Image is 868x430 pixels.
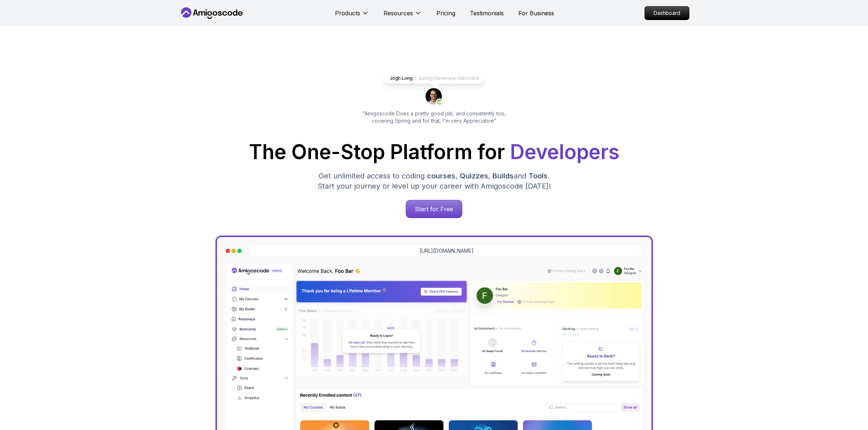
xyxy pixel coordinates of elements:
p: Resources [384,9,413,17]
a: Pricing [436,9,455,17]
a: Dashboard [645,6,689,20]
a: Start for Free [406,200,462,218]
span: courses [427,171,455,180]
p: "Amigoscode Does a pretty good job, and consistently too, covering Spring and for that, I'm very ... [353,110,516,125]
p: Products [335,9,360,17]
a: Testimonials [470,9,504,17]
a: [URL][DOMAIN_NAME] [420,247,474,255]
img: josh long [425,88,443,106]
button: Products [335,9,369,23]
span: Builds [493,171,514,180]
span: Developers [510,140,619,164]
p: Get unlimited access to coding , , and . Start your journey or level up your career with Amigosco... [312,171,557,191]
span: Tools [529,171,548,180]
h1: The One-Stop Platform for [185,142,684,162]
button: Resources [384,9,422,23]
p: Dashboard [645,7,689,20]
a: For Business [518,9,554,17]
span: Quizzes [460,171,488,180]
p: Spring Developer Advocate [419,75,479,81]
p: Jogh Long [390,75,413,81]
p: Start for Free [406,200,462,218]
